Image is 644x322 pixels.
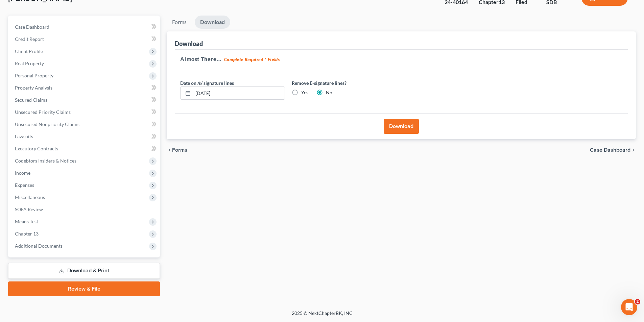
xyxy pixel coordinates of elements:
[15,243,63,249] span: Additional Documents
[15,24,49,30] span: Case Dashboard
[15,97,47,103] span: Secured Claims
[9,130,160,143] a: Lawsuits
[15,231,39,237] span: Chapter 13
[15,146,58,151] span: Executory Contracts
[172,147,187,153] span: Forms
[8,263,160,279] a: Download & Print
[9,203,160,216] a: SOFA Review
[292,79,397,86] label: Remove E-signature lines?
[167,147,172,153] i: chevron_left
[15,121,79,127] span: Unsecured Nonpriority Claims
[15,194,45,200] span: Miscellaneous
[15,48,43,54] span: Client Profile
[15,158,76,164] span: Codebtors Insiders & Notices
[9,21,160,33] a: Case Dashboard
[175,40,203,48] div: Download
[224,57,280,62] strong: Complete Required * Fields
[9,82,160,94] a: Property Analysis
[590,147,630,153] span: Case Dashboard
[8,281,160,296] a: Review & File
[180,79,234,86] label: Date on /s/ signature lines
[9,33,160,45] a: Credit Report
[15,109,71,115] span: Unsecured Priority Claims
[195,16,230,29] a: Download
[15,36,44,42] span: Credit Report
[193,87,285,100] input: MM/DD/YYYY
[15,133,33,139] span: Lawsuits
[384,119,419,134] button: Download
[9,94,160,106] a: Secured Claims
[9,118,160,130] a: Unsecured Nonpriority Claims
[15,219,38,224] span: Means Test
[167,16,192,29] a: Forms
[590,147,636,153] a: Case Dashboard chevron_right
[9,106,160,118] a: Unsecured Priority Claims
[326,89,332,96] label: No
[630,147,636,153] i: chevron_right
[635,299,640,304] span: 2
[129,310,515,322] div: 2025 © NextChapterBK, INC
[15,182,34,188] span: Expenses
[15,60,44,66] span: Real Property
[15,170,30,176] span: Income
[15,85,52,91] span: Property Analysis
[180,55,622,63] h5: Almost There...
[15,206,43,212] span: SOFA Review
[9,143,160,155] a: Executory Contracts
[167,147,196,153] button: chevron_left Forms
[301,89,308,96] label: Yes
[15,73,53,78] span: Personal Property
[621,299,637,315] iframe: Intercom live chat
